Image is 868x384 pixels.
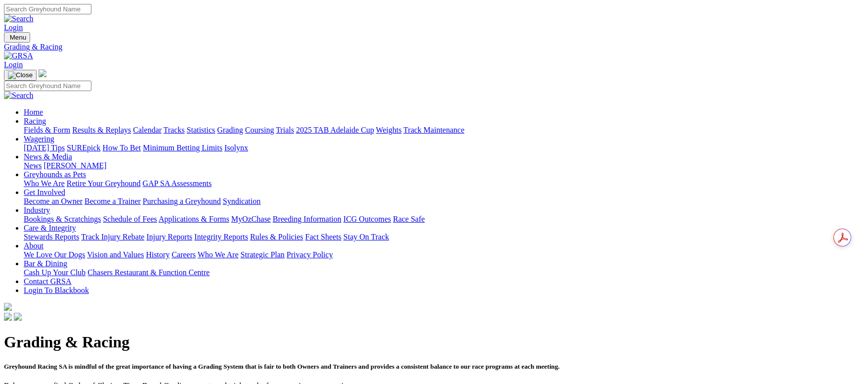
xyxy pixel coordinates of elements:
[87,268,209,277] a: Chasers Restaurant & Function Centre
[187,126,215,134] a: Statistics
[24,224,76,232] a: Care & Integrity
[24,250,85,259] a: We Love Our Dogs
[171,250,196,259] a: Careers
[343,215,391,223] a: ICG Outcomes
[24,259,67,268] a: Bar & Dining
[305,233,341,241] a: Fact Sheets
[24,206,50,214] a: Industry
[67,179,141,188] a: Retire Your Greyhound
[276,126,294,134] a: Trials
[24,286,89,294] a: Login To Blackbook
[87,250,144,259] a: Vision and Values
[24,152,72,161] a: News & Media
[404,126,464,134] a: Track Maintenance
[4,363,864,371] h5: Greyhound Racing SA is mindful of the great importance of having a Grading System that is fair to...
[164,126,185,134] a: Tracks
[4,313,12,321] img: facebook.svg
[24,215,101,223] a: Bookings & Scratchings
[143,197,221,205] a: Purchasing a Greyhound
[24,233,79,241] a: Stewards Reports
[287,250,333,259] a: Privacy Policy
[24,161,41,170] a: News
[84,197,141,205] a: Become a Trainer
[24,197,864,206] div: Get Involved
[103,215,157,223] a: Schedule of Fees
[24,117,46,125] a: Racing
[273,215,341,223] a: Breeding Information
[24,233,864,241] div: Care & Integrity
[146,233,192,241] a: Injury Reports
[24,135,54,143] a: Wagering
[4,32,30,43] button: Toggle navigation
[224,144,248,152] a: Isolynx
[231,215,271,223] a: MyOzChase
[67,144,100,152] a: SUREpick
[4,14,34,23] img: Search
[250,233,303,241] a: Rules & Policies
[24,161,864,170] div: News & Media
[103,144,141,152] a: How To Bet
[14,313,22,321] img: twitter.svg
[4,91,34,100] img: Search
[24,144,864,152] div: Wagering
[24,170,86,179] a: Greyhounds as Pets
[4,70,37,81] button: Toggle navigation
[4,23,23,32] a: Login
[4,303,12,311] img: logo-grsa-white.png
[4,51,33,60] img: GRSA
[296,126,374,134] a: 2025 TAB Adelaide Cup
[245,126,274,134] a: Coursing
[10,34,26,41] span: Menu
[24,197,83,205] a: Become an Owner
[241,250,285,259] a: Strategic Plan
[143,179,212,188] a: GAP SA Assessments
[24,179,65,188] a: Who We Are
[393,215,424,223] a: Race Safe
[376,126,402,134] a: Weights
[81,233,144,241] a: Track Injury Rebate
[217,126,243,134] a: Grading
[72,126,131,134] a: Results & Replays
[24,250,864,259] div: About
[4,4,91,14] input: Search
[198,250,239,259] a: Who We Are
[133,126,162,134] a: Calendar
[159,215,229,223] a: Applications & Forms
[4,60,23,69] a: Login
[194,233,248,241] a: Integrity Reports
[24,188,65,196] a: Get Involved
[24,215,864,224] div: Industry
[4,333,864,351] h1: Grading & Racing
[24,268,864,277] div: Bar & Dining
[146,250,169,259] a: History
[24,268,85,277] a: Cash Up Your Club
[39,69,46,77] img: logo-grsa-white.png
[343,233,389,241] a: Stay On Track
[8,71,33,79] img: Close
[43,161,106,170] a: [PERSON_NAME]
[4,81,91,91] input: Search
[24,179,864,188] div: Greyhounds as Pets
[24,108,43,116] a: Home
[4,43,864,51] a: Grading & Racing
[24,126,70,134] a: Fields & Form
[24,144,65,152] a: [DATE] Tips
[24,126,864,135] div: Racing
[24,277,71,286] a: Contact GRSA
[24,241,43,250] a: About
[223,197,260,205] a: Syndication
[143,144,222,152] a: Minimum Betting Limits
